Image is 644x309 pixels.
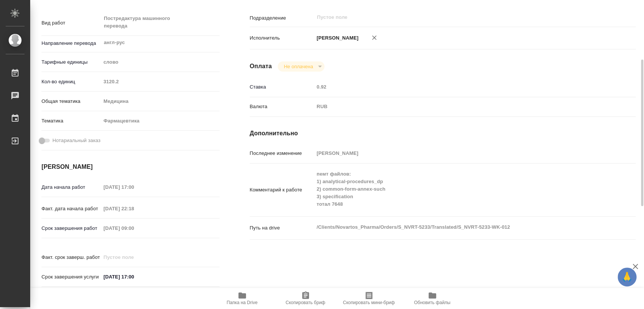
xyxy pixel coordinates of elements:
[41,19,101,27] p: Вид работ
[101,182,167,193] input: Пустое поле
[274,288,337,309] button: Скопировать бриф
[101,271,167,282] input: ✎ Введи что-нибудь
[41,184,101,191] p: Дата начала работ
[314,81,603,92] input: Пустое поле
[250,150,314,157] p: Последнее изменение
[314,100,603,113] div: RUB
[41,98,101,105] p: Общая тематика
[250,224,314,232] p: Путь на drive
[278,61,324,72] div: Не оплачена
[401,288,464,309] button: Обновить файлы
[41,117,101,125] p: Тематика
[52,137,100,144] span: Нотариальный заказ
[41,254,101,261] p: Факт. срок заверш. работ
[41,78,101,86] p: Кол-во единиц
[621,269,633,285] span: 🙏
[286,300,325,305] span: Скопировать бриф
[41,40,101,47] p: Направление перевода
[314,168,603,211] textarea: пемт файлов: 1) analytical-procedures_dp 2) common-form-annex-such 3) specification тотал 7648
[101,252,167,263] input: Пустое поле
[41,273,101,281] p: Срок завершения услуги
[618,268,636,286] button: 🙏
[41,162,220,171] h4: [PERSON_NAME]
[101,56,219,69] div: слово
[41,58,101,66] p: Тарифные единицы
[101,115,219,127] div: Фармацевтика
[211,288,274,309] button: Папка на Drive
[250,83,314,91] p: Ставка
[316,13,586,22] input: Пустое поле
[250,14,314,22] p: Подразделение
[314,34,358,42] p: [PERSON_NAME]
[227,300,258,305] span: Папка на Drive
[250,103,314,110] p: Валюта
[314,148,603,159] input: Пустое поле
[281,63,315,70] button: Не оплачена
[41,225,101,232] p: Срок завершения работ
[101,95,219,108] div: Медицина
[41,205,101,213] p: Факт. дата начала работ
[343,300,395,305] span: Скопировать мини-бриф
[101,203,167,214] input: Пустое поле
[314,221,603,234] textarea: /Clients/Novartos_Pharma/Orders/S_NVRT-5233/Translated/S_NVRT-5233-WK-012
[250,34,314,42] p: Исполнитель
[337,288,401,309] button: Скопировать мини-бриф
[101,223,167,234] input: Пустое поле
[414,300,450,305] span: Обновить файлы
[250,186,314,194] p: Комментарий к работе
[366,29,383,46] button: Удалить исполнителя
[101,76,219,87] input: Пустое поле
[250,129,636,138] h4: Дополнительно
[250,62,272,71] h4: Оплата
